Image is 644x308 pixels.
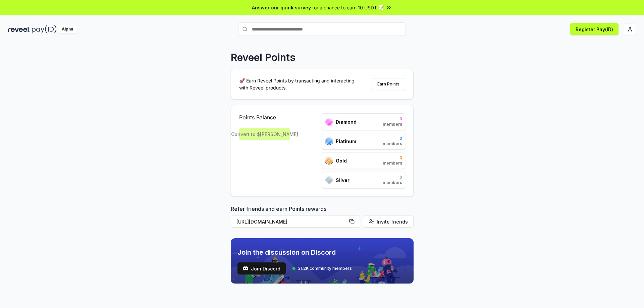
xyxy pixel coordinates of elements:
[336,118,357,125] span: Diamond
[383,155,402,161] span: 0
[58,25,77,34] div: Alpha
[363,215,414,228] button: Invite friends
[325,176,333,184] img: ranks_icon
[32,25,57,34] img: pay_id
[325,137,333,145] img: ranks_icon
[372,78,405,90] button: Earn Points
[383,180,402,185] span: members
[231,238,414,284] img: discord_banner
[570,23,619,35] button: Register Pay(ID)
[298,266,352,271] span: 31.2K community members
[325,157,333,165] img: ranks_icon
[237,248,352,257] span: Join the discussion on Discord
[243,266,248,271] img: test
[231,215,360,228] button: [URL][DOMAIN_NAME]
[325,118,333,126] img: ranks_icon
[383,141,402,146] span: members
[336,177,350,184] span: Silver
[312,4,384,11] span: for a chance to earn 10 USDT 📝
[383,175,402,180] span: 0
[383,161,402,166] span: members
[377,218,408,225] span: Invite friends
[231,51,296,63] p: Reveel Points
[336,157,347,164] span: Gold
[237,262,286,274] button: Join Discord
[336,138,356,145] span: Platinum
[252,4,311,11] span: Answer our quick survey
[231,205,414,230] div: Refer friends and earn Points rewards
[239,113,290,121] span: Points Balance
[251,265,280,272] span: Join Discord
[8,25,31,34] img: reveel_dark
[383,116,402,122] span: 0
[383,122,402,127] span: members
[383,136,402,141] span: 0
[239,77,360,91] p: 🚀 Earn Reveel Points by transacting and interacting with Reveel products.
[237,262,286,274] a: testJoin Discord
